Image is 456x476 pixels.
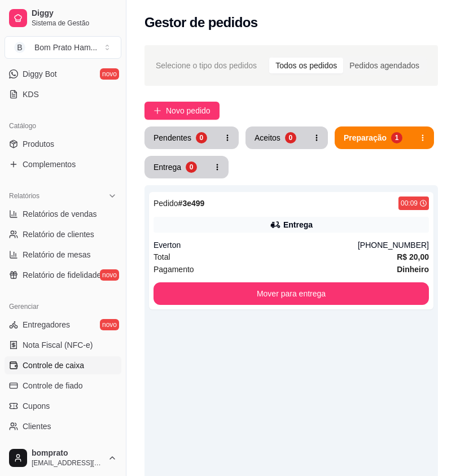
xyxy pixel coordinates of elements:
[5,65,121,83] a: Diggy Botnovo
[23,269,101,281] span: Relatório de fidelidade
[23,319,70,330] span: Entregadores
[144,156,206,178] button: Entrega0
[9,191,40,200] span: Relatórios
[5,397,121,415] a: Cupons
[23,360,84,371] span: Controle de caixa
[154,239,358,251] div: Everton
[144,102,220,120] button: Novo pedido
[14,42,25,53] span: B
[397,252,429,261] strong: R$ 20,00
[5,155,121,173] a: Complementos
[23,249,91,260] span: Relatório de mesas
[23,421,51,432] span: Clientes
[23,159,76,170] span: Complementos
[23,138,54,150] span: Produtos
[154,282,429,305] button: Mover para entrega
[245,126,305,149] button: Aceitos0
[5,266,121,284] a: Relatório de fidelidadenovo
[32,458,103,468] span: [EMAIL_ADDRESS][DOMAIN_NAME]
[23,89,39,100] span: KDS
[5,225,121,243] a: Relatório de clientes
[391,132,402,143] div: 1
[358,239,429,251] div: [PHONE_NUMBER]
[283,219,313,230] div: Entrega
[5,246,121,264] a: Relatório de mesas
[5,316,121,334] a: Entregadoresnovo
[5,438,121,456] a: Estoque
[154,107,161,115] span: plus
[178,199,205,208] strong: # 3e499
[335,126,411,149] button: Preparação1
[186,161,197,173] div: 0
[154,199,178,208] span: Pedido
[5,417,121,435] a: Clientes
[5,336,121,354] a: Nota Fiscal (NFC-e)
[344,132,387,143] div: Preparação
[5,298,121,316] div: Gerenciar
[144,14,258,32] h2: Gestor de pedidos
[34,42,97,53] div: Bom Prato Ham ...
[154,161,181,173] div: Entrega
[397,265,429,274] strong: Dinheiro
[401,199,418,208] div: 00:09
[196,132,207,143] div: 0
[5,444,121,471] button: bomprato[EMAIL_ADDRESS][DOMAIN_NAME]
[154,263,194,276] span: Pagamento
[23,208,97,220] span: Relatórios de vendas
[144,126,216,149] button: Pendentes0
[5,5,121,32] a: DiggySistema de Gestão
[32,448,103,458] span: bomprato
[269,58,343,73] div: Todos os pedidos
[343,58,426,73] div: Pedidos agendados
[32,19,117,28] span: Sistema de Gestão
[5,205,121,223] a: Relatórios de vendas
[5,36,121,59] button: Select a team
[166,104,211,117] span: Novo pedido
[5,356,121,374] a: Controle de caixa
[5,135,121,153] a: Produtos
[23,339,93,351] span: Nota Fiscal (NFC-e)
[5,117,121,135] div: Catálogo
[23,380,83,391] span: Controle de fiado
[5,85,121,103] a: KDS
[156,59,257,72] span: Selecione o tipo dos pedidos
[32,8,117,19] span: Diggy
[154,251,170,263] span: Total
[23,400,50,412] span: Cupons
[285,132,296,143] div: 0
[5,377,121,395] a: Controle de fiado
[154,132,191,143] div: Pendentes
[255,132,280,143] div: Aceitos
[23,229,94,240] span: Relatório de clientes
[23,68,57,80] span: Diggy Bot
